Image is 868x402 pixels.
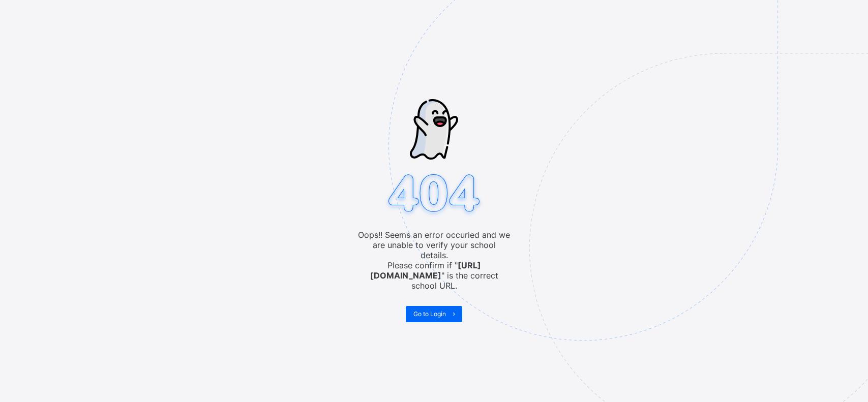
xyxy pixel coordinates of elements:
img: 404.8bbb34c871c4712298a25e20c4dc75c7.svg [384,171,485,218]
span: Please confirm if " " is the correct school URL. [358,260,511,291]
b: [URL][DOMAIN_NAME] [370,260,481,281]
span: Go to Login [413,310,446,318]
span: Oops!! Seems an error occuried and we are unable to verify your school details. [358,230,511,260]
